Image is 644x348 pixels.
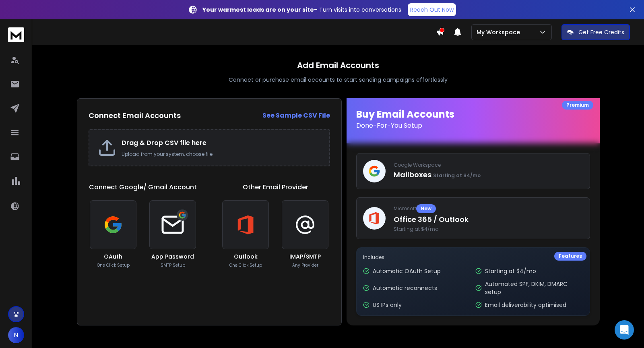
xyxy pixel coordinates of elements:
h3: IMAP/SMTP [289,253,321,261]
p: Any Provider [292,262,318,268]
span: Starting at $4/mo [433,172,481,179]
div: New [416,204,436,213]
a: See Sample CSV File [262,111,330,120]
p: Office 365 / Outlook [394,214,583,225]
p: Email deliverability optimised [485,301,566,309]
p: One Click Setup [97,262,130,268]
a: Reach Out Now [408,3,456,16]
button: N [8,327,24,343]
h1: Other Email Provider [243,182,308,192]
p: Automatic reconnects [373,284,437,292]
p: Includes [363,254,583,261]
h1: Connect Google/ Gmail Account [89,182,197,192]
p: Google Workspace [394,162,583,168]
h2: Drag & Drop CSV file here [122,138,321,148]
p: Upload from your system, choose file [122,151,321,157]
h2: Connect Email Accounts [89,110,181,121]
h3: App Password [151,253,194,261]
h1: Buy Email Accounts [356,108,590,130]
strong: See Sample CSV File [262,111,330,120]
p: Mailboxes [394,169,583,180]
p: Reach Out Now [410,6,454,14]
p: Automated SPF, DKIM, DMARC setup [485,280,583,296]
h3: Outlook [234,253,258,261]
div: Open Intercom Messenger [615,320,634,340]
p: My Workspace [477,28,523,36]
p: One Click Setup [229,262,262,268]
div: Features [554,252,586,261]
p: SMTP Setup [161,262,185,268]
p: US IPs only [373,301,402,309]
p: Microsoft [394,204,583,213]
p: Get Free Credits [578,28,624,36]
h1: Add Email Accounts [297,60,379,71]
div: Premium [562,101,593,110]
h3: OAuth [104,253,122,261]
p: Starting at $4/mo [485,267,536,275]
span: Starting at $4/mo [394,226,583,232]
p: Done-For-You Setup [356,121,590,130]
strong: Your warmest leads are on your site [202,6,314,14]
img: logo [8,27,24,42]
p: Connect or purchase email accounts to start sending campaigns effortlessly [229,76,448,84]
p: – Turn visits into conversations [202,6,401,14]
button: Get Free Credits [561,24,630,40]
p: Automatic OAuth Setup [373,267,441,275]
